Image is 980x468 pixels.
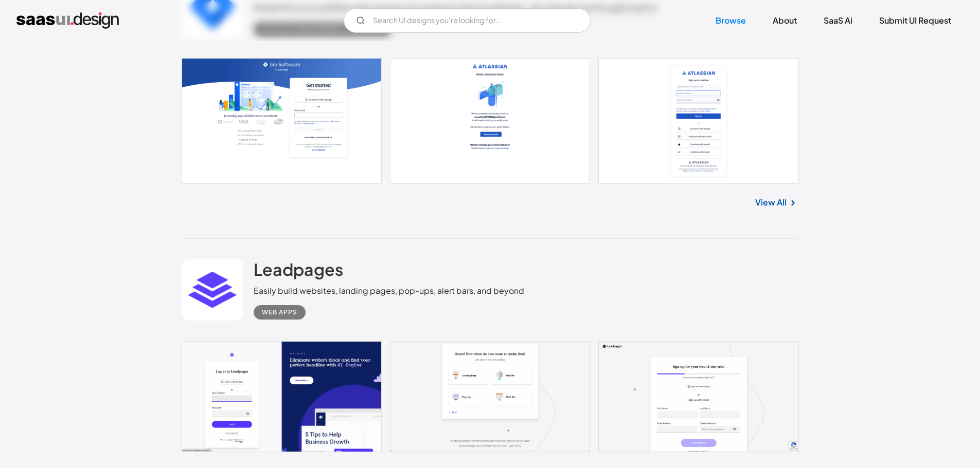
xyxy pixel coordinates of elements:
[755,196,787,209] a: View All
[254,259,343,285] a: Leadpages
[867,9,964,32] a: Submit UI Request
[703,9,758,32] a: Browse
[760,9,809,32] a: About
[16,12,119,29] a: home
[811,9,865,32] a: SaaS Ai
[254,285,524,297] div: Easily build websites, landing pages, pop-ups, alert bars, and beyond
[344,8,591,33] form: Email Form
[262,306,297,319] div: Web Apps
[254,259,343,279] h2: Leadpages
[344,8,591,33] input: Search UI designs you're looking for...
